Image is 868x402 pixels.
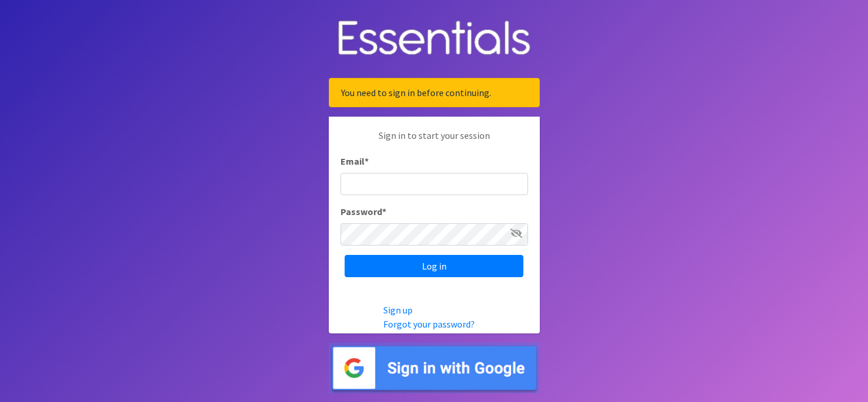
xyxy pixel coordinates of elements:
p: Sign in to start your session [341,128,528,154]
abbr: required [382,206,386,217]
a: Sign up [383,304,413,316]
input: Log in [345,255,523,277]
img: Human Essentials [329,9,540,69]
img: Sign in with Google [329,343,540,394]
label: Password [341,205,386,219]
a: Forgot your password? [383,318,475,330]
label: Email [341,154,369,168]
abbr: required [365,155,369,167]
div: You need to sign in before continuing. [329,78,540,107]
